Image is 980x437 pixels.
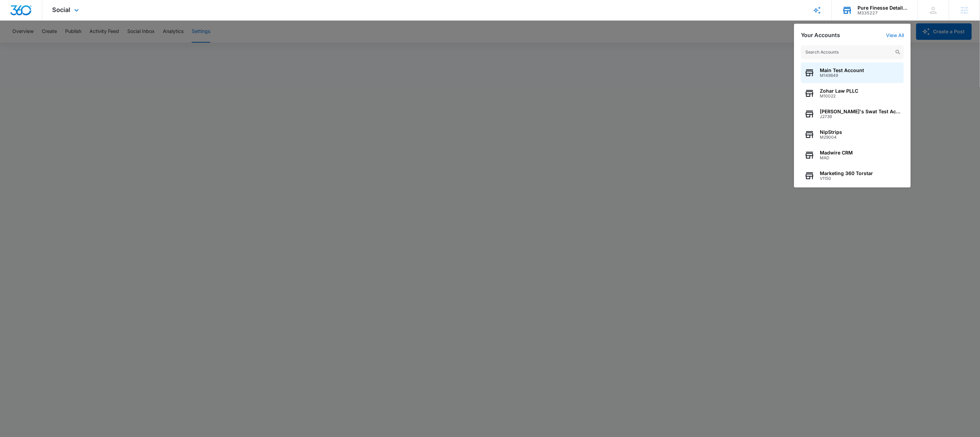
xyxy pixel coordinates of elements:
span: V1150 [820,176,873,181]
span: MAD [820,156,853,160]
span: M149849 [820,73,864,78]
button: Madwire CRMMAD [801,145,904,165]
div: account name [858,5,908,11]
span: [PERSON_NAME]'s Swat Test Account [820,109,900,114]
span: NipStrips [820,129,842,135]
a: View All [886,32,904,38]
h2: Your Accounts [801,32,840,38]
button: Zohar Law PLLCM10022 [801,83,904,104]
span: M29004 [820,135,842,140]
span: Main Test Account [820,68,864,73]
button: [PERSON_NAME]'s Swat Test AccountJ2739 [801,104,904,124]
button: Marketing 360 TorstarV1150 [801,165,904,186]
button: NipStripsM29004 [801,124,904,145]
span: M10022 [820,94,858,99]
span: Marketing 360 Torstar [820,171,873,176]
button: Main Test AccountM149849 [801,62,904,83]
span: J2739 [820,114,900,119]
span: Social [52,6,71,13]
span: Madwire CRM [820,150,853,156]
div: account id [858,11,908,15]
span: Zohar Law PLLC [820,88,858,94]
input: Search Accounts [801,45,904,59]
